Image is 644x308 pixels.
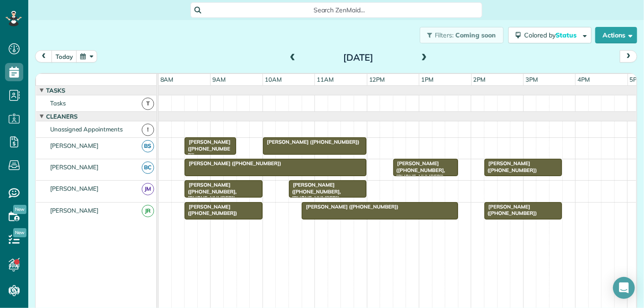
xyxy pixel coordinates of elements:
[595,27,637,43] button: Actions
[620,50,637,63] button: next
[44,87,67,94] span: Tasks
[628,76,644,83] span: 5pm
[35,50,52,63] button: prev
[419,76,435,83] span: 1pm
[508,27,592,43] button: Colored byStatus
[263,139,360,145] span: [PERSON_NAME] ([PHONE_NUMBER])
[142,205,154,217] span: JR
[613,277,635,299] div: Open Intercom Messenger
[211,76,227,83] span: 9am
[472,76,488,83] span: 2pm
[48,163,101,171] span: [PERSON_NAME]
[48,99,67,107] span: Tasks
[159,76,175,83] span: 8am
[52,50,77,63] button: today
[576,76,592,83] span: 4pm
[301,204,399,210] span: [PERSON_NAME] ([PHONE_NUMBER])
[263,76,283,83] span: 10am
[48,185,101,192] span: [PERSON_NAME]
[142,98,154,110] span: T
[393,160,445,180] span: [PERSON_NAME] ([PHONE_NUMBER], [PHONE_NUMBER])
[13,228,26,237] span: New
[301,52,415,63] h2: [DATE]
[184,139,231,158] span: [PERSON_NAME] ([PHONE_NUMBER])
[142,140,154,152] span: BS
[48,142,101,149] span: [PERSON_NAME]
[315,76,335,83] span: 11am
[524,76,540,83] span: 3pm
[142,162,154,174] span: BC
[184,204,237,216] span: [PERSON_NAME] ([PHONE_NUMBER])
[367,76,387,83] span: 12pm
[524,31,580,39] span: Colored by
[556,31,578,39] span: Status
[289,182,341,201] span: [PERSON_NAME] ([PHONE_NUMBER], [PHONE_NUMBER])
[184,160,282,167] span: [PERSON_NAME] ([PHONE_NUMBER])
[484,204,537,216] span: [PERSON_NAME] ([PHONE_NUMBER])
[13,205,26,214] span: New
[142,124,154,136] span: !
[455,31,496,39] span: Coming soon
[48,207,101,214] span: [PERSON_NAME]
[48,125,124,133] span: Unassigned Appointments
[184,182,237,201] span: [PERSON_NAME] ([PHONE_NUMBER], [PHONE_NUMBER])
[484,160,537,173] span: [PERSON_NAME] ([PHONE_NUMBER])
[435,31,454,39] span: Filters:
[142,183,154,195] span: JM
[44,113,79,120] span: Cleaners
